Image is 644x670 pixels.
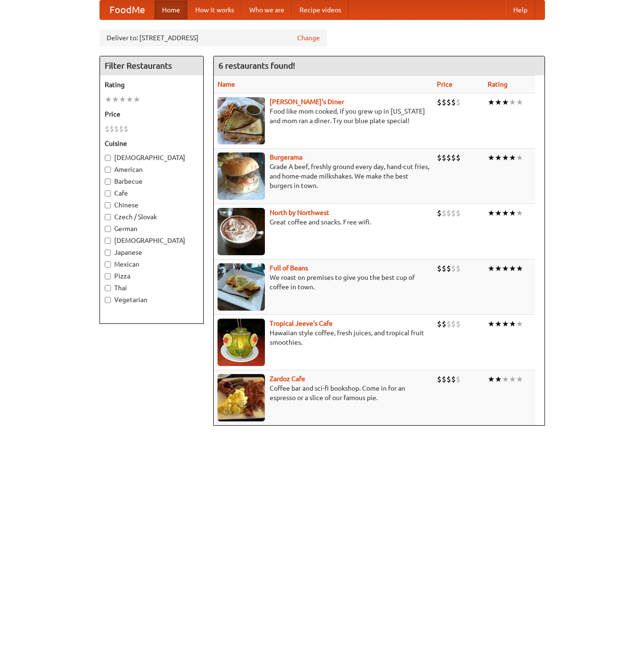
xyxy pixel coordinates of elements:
[218,319,265,366] img: jeeves.jpg
[488,80,508,88] a: Rating
[495,152,502,163] li: ★
[442,152,446,163] li: $
[437,319,442,329] li: $
[105,202,111,208] input: Chinese
[437,80,453,88] a: Price
[516,319,523,329] li: ★
[437,97,442,107] li: $
[105,124,109,134] li: $
[442,374,446,384] li: $
[270,209,329,216] b: North by Northwest
[105,155,111,161] input: [DEMOGRAPHIC_DATA]
[456,319,461,329] li: $
[488,152,495,163] li: ★
[218,328,429,347] p: Hawaiian style coffee, fresh juices, and tropical fruit smoothies.
[105,248,199,257] label: Japanese
[446,208,451,218] li: $
[105,285,111,291] input: Thai
[105,297,111,303] input: Vegetarian
[218,107,429,125] p: Food like mom cooked, if you grew up in [US_STATE] and mom ran a diner. Try our blue plate special!
[502,263,509,274] li: ★
[218,80,235,88] a: Name
[242,0,292,19] a: Who we are
[270,153,302,161] a: Burgerama
[105,273,111,279] input: Pizza
[509,152,516,163] li: ★
[218,384,429,402] p: Coffee bar and sci-fi bookshop. Come in for an espresso or a slice of our famous pie.
[105,295,199,304] label: Vegetarian
[105,139,199,148] h5: Cuisine
[502,319,509,329] li: ★
[126,94,133,105] li: ★
[114,124,119,134] li: $
[105,261,111,268] input: Mexican
[105,212,199,222] label: Czech / Slovak
[456,152,461,163] li: $
[218,208,265,255] img: north.jpg
[495,319,502,329] li: ★
[506,0,535,19] a: Help
[488,97,495,107] li: ★
[502,374,509,384] li: ★
[488,319,495,329] li: ★
[488,374,495,384] li: ★
[495,97,502,107] li: ★
[218,152,265,200] img: burgerama.jpg
[451,152,456,163] li: $
[270,320,333,327] a: Tropical Jeeve's Cafe
[133,94,140,105] li: ★
[437,208,442,218] li: $
[456,97,461,107] li: $
[105,179,111,185] input: Barbecue
[456,263,461,274] li: $
[502,97,509,107] li: ★
[437,374,442,384] li: $
[105,214,111,220] input: Czech / Slovak
[495,208,502,218] li: ★
[442,208,446,218] li: $
[119,124,124,134] li: $
[488,263,495,274] li: ★
[516,208,523,218] li: ★
[154,0,188,19] a: Home
[451,97,456,107] li: $
[105,190,111,197] input: Cafe
[509,97,516,107] li: ★
[270,98,344,106] b: [PERSON_NAME]'s Diner
[270,264,308,272] a: Full of Beans
[516,263,523,274] li: ★
[488,208,495,218] li: ★
[105,165,199,174] label: American
[218,273,429,292] p: We roast on premises to give you the best cup of coffee in town.
[105,167,111,173] input: American
[105,80,199,89] h5: Rating
[124,124,128,134] li: $
[270,375,305,383] b: Zardoz Cafe
[109,124,114,134] li: $
[509,319,516,329] li: ★
[446,97,451,107] li: $
[437,152,442,163] li: $
[442,97,446,107] li: $
[516,374,523,384] li: ★
[446,152,451,163] li: $
[105,94,112,105] li: ★
[442,319,446,329] li: $
[218,97,265,144] img: sallys.jpg
[451,208,456,218] li: $
[218,61,295,70] ng-pluralize: 6 restaurants found!
[495,263,502,274] li: ★
[509,208,516,218] li: ★
[105,283,199,293] label: Thai
[509,263,516,274] li: ★
[100,29,327,46] div: Deliver to: [STREET_ADDRESS]
[100,0,154,19] a: FoodMe
[451,319,456,329] li: $
[502,208,509,218] li: ★
[105,153,199,162] label: [DEMOGRAPHIC_DATA]
[451,263,456,274] li: $
[105,188,199,198] label: Cafe
[297,33,320,43] a: Change
[218,263,265,311] img: beans.jpg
